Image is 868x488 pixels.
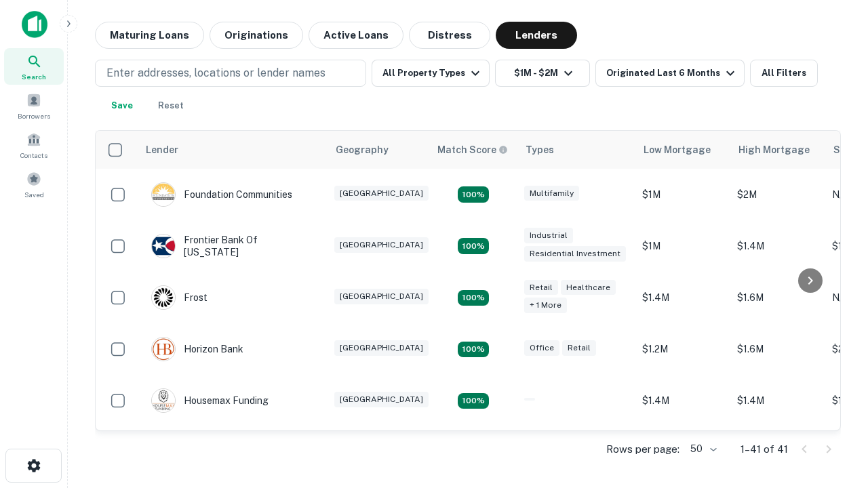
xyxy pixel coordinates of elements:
[730,426,825,478] td: $1.6M
[210,22,303,49] button: Originations
[644,142,711,158] div: Low Mortgage
[22,71,46,82] span: Search
[152,235,175,258] img: picture
[635,375,730,426] td: $1.4M
[524,186,579,201] div: Multifamily
[95,60,366,87] button: Enter addresses, locations or lender names
[151,337,243,361] div: Horizon Bank
[151,234,314,258] div: Frontier Bank Of [US_STATE]
[152,286,175,309] img: picture
[4,87,64,124] a: Borrowers
[524,228,573,243] div: Industrial
[152,338,175,361] img: picture
[152,183,175,206] img: picture
[372,60,490,87] button: All Property Types
[524,280,558,296] div: Retail
[151,182,292,207] div: Foundation Communities
[328,131,429,169] th: Geography
[336,142,389,158] div: Geography
[334,237,429,253] div: [GEOGRAPHIC_DATA]
[635,426,730,478] td: $1.4M
[738,142,810,158] div: High Mortgage
[95,22,204,49] button: Maturing Loans
[524,298,567,313] div: + 1 more
[18,110,50,121] span: Borrowers
[138,131,328,169] th: Lender
[730,131,825,169] th: High Mortgage
[635,272,730,323] td: $1.4M
[22,11,47,38] img: capitalize-icon.png
[458,186,489,203] div: Matching Properties: 4, hasApolloMatch: undefined
[149,92,193,119] button: Reset
[458,290,489,306] div: Matching Properties: 4, hasApolloMatch: undefined
[24,189,44,200] span: Saved
[526,142,554,158] div: Types
[334,392,429,407] div: [GEOGRAPHIC_DATA]
[429,131,517,169] th: Capitalize uses an advanced AI algorithm to match your search with the best lender. The match sco...
[800,336,868,401] iframe: Chat Widget
[635,220,730,272] td: $1M
[20,150,47,161] span: Contacts
[730,323,825,375] td: $1.6M
[146,142,178,158] div: Lender
[635,169,730,220] td: $1M
[524,340,559,356] div: Office
[437,142,505,157] h6: Match Score
[635,323,730,375] td: $1.2M
[517,131,635,169] th: Types
[562,340,596,356] div: Retail
[437,142,508,157] div: Capitalize uses an advanced AI algorithm to match your search with the best lender. The match sco...
[334,186,429,201] div: [GEOGRAPHIC_DATA]
[309,22,403,49] button: Active Loans
[685,439,719,459] div: 50
[606,65,738,81] div: Originated Last 6 Months
[334,340,429,356] div: [GEOGRAPHIC_DATA]
[458,238,489,254] div: Matching Properties: 4, hasApolloMatch: undefined
[151,285,208,310] div: Frost
[495,60,590,87] button: $1M - $2M
[730,272,825,323] td: $1.6M
[595,60,745,87] button: Originated Last 6 Months
[151,388,269,413] div: Housemax Funding
[106,65,325,81] p: Enter addresses, locations or lender names
[730,169,825,220] td: $2M
[152,389,175,412] img: picture
[741,441,788,457] p: 1–41 of 41
[750,60,818,87] button: All Filters
[606,441,679,457] p: Rows per page:
[496,22,577,49] button: Lenders
[4,48,64,85] a: Search
[730,220,825,272] td: $1.4M
[4,127,64,163] a: Contacts
[334,289,429,304] div: [GEOGRAPHIC_DATA]
[458,342,489,358] div: Matching Properties: 4, hasApolloMatch: undefined
[635,131,730,169] th: Low Mortgage
[100,92,144,119] button: Save your search to get updates of matches that match your search criteria.
[409,22,490,49] button: Distress
[458,393,489,409] div: Matching Properties: 4, hasApolloMatch: undefined
[524,246,626,262] div: Residential Investment
[730,375,825,426] td: $1.4M
[561,280,616,296] div: Healthcare
[4,166,64,203] a: Saved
